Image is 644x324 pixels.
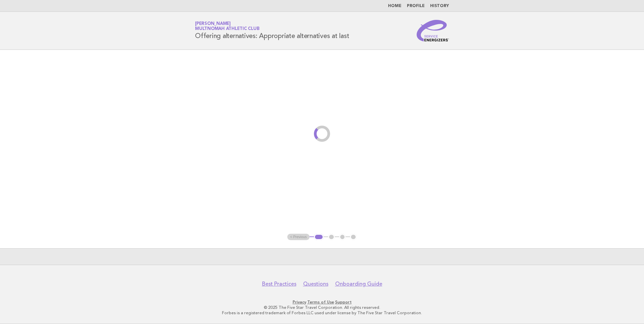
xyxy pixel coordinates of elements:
[116,305,528,310] p: © 2025 The Five Star Travel Corporation. All rights reserved.
[407,4,425,8] a: Profile
[195,22,259,31] a: [PERSON_NAME]Multnomah Athletic Club
[307,300,334,304] a: Terms of Use
[262,281,296,287] a: Best Practices
[388,4,401,8] a: Home
[335,281,382,287] a: Onboarding Guide
[430,4,449,8] a: History
[335,300,352,304] a: Support
[195,27,259,31] span: Multnomah Athletic Club
[293,300,306,304] a: Privacy
[116,310,528,316] p: Forbes is a registered trademark of Forbes LLC used under license by The Five Star Travel Corpora...
[195,22,349,39] h1: Offering alternatives: Appropriate alternatives at last
[116,299,528,305] p: · ·
[303,281,328,287] a: Questions
[417,20,449,41] img: Service Energizers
